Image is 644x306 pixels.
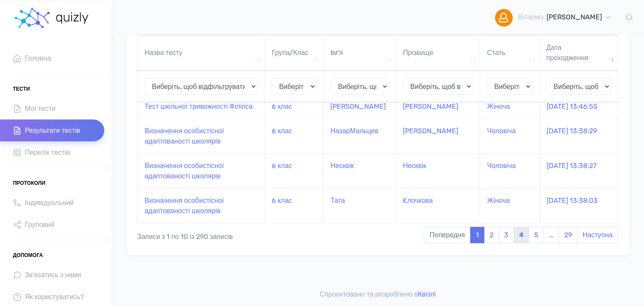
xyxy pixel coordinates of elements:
[559,227,577,243] a: 29
[138,119,265,153] td: Визначення особистісної адаптованості школярів
[396,153,480,188] td: Несквік
[137,226,331,242] div: Записи з 1 по 10 із 290 записів
[25,197,74,208] span: Індивідуальний
[540,119,618,153] td: [DATE] 13:38:29
[25,103,55,114] span: Мої тести
[480,94,539,119] td: Жіноча
[396,94,480,119] td: [PERSON_NAME]
[514,227,529,243] a: 4
[324,94,396,119] td: [PERSON_NAME]
[540,94,618,119] td: [DATE] 13:46:55
[529,227,544,243] a: 5
[25,147,70,158] span: Перелік тестів
[480,188,539,223] td: Жіноча
[396,188,480,223] td: Kлочкова
[324,119,396,153] td: НазарМальцев
[25,269,81,281] span: Зв'язатись з нами
[470,227,484,243] a: 1
[25,219,54,230] span: Груповий
[418,290,435,298] a: Квізлі
[265,188,324,223] td: 6 клас
[577,227,618,243] a: Наступна
[265,35,324,71] th: Група/Клас: активувати для сортування стовпців за зростанням
[138,94,265,119] td: Тест шкільної тривожності Філіпса
[25,291,84,303] span: Як користуватись?
[480,153,539,188] td: Чоловіча
[540,188,618,223] td: [DATE] 13:38:03
[547,13,602,21] span: [PERSON_NAME]
[138,153,265,188] td: Визначення особистісної адаптованості школярів
[13,177,45,190] span: Протоколи
[55,12,90,24] img: homepage
[13,249,43,262] span: Допомога
[540,153,618,188] td: [DATE] 13:38:27
[396,35,480,71] th: Прізвище: активувати для сортування стовпців за зростанням
[499,227,514,243] a: 3
[265,153,324,188] td: 6 клас
[324,35,396,71] th: Iм'я: активувати для сортування стовпців за зростанням
[396,119,480,153] td: [PERSON_NAME]
[480,119,539,153] td: Чоловіча
[138,188,265,223] td: Визначення особистісної адаптованості школярів
[324,153,396,188] td: Несквік
[25,52,51,64] span: Головна
[480,35,539,71] th: Стать: активувати для сортування стовпців за зростанням
[112,283,644,306] footer: Спроектовано та розроблено в
[13,83,30,95] span: Тести
[13,5,51,31] img: homepage
[265,94,324,119] td: 6 клас
[13,0,90,35] a: homepage homepage
[324,188,396,223] td: Тата
[539,35,618,71] th: Дата проходження: активувати для сортування стовпців за зростанням
[138,35,265,71] th: Назва тесту: активувати для сортування стовпців за зростанням
[265,119,324,153] td: 6 клас
[25,125,80,136] span: Результати тестів
[484,227,499,243] a: 2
